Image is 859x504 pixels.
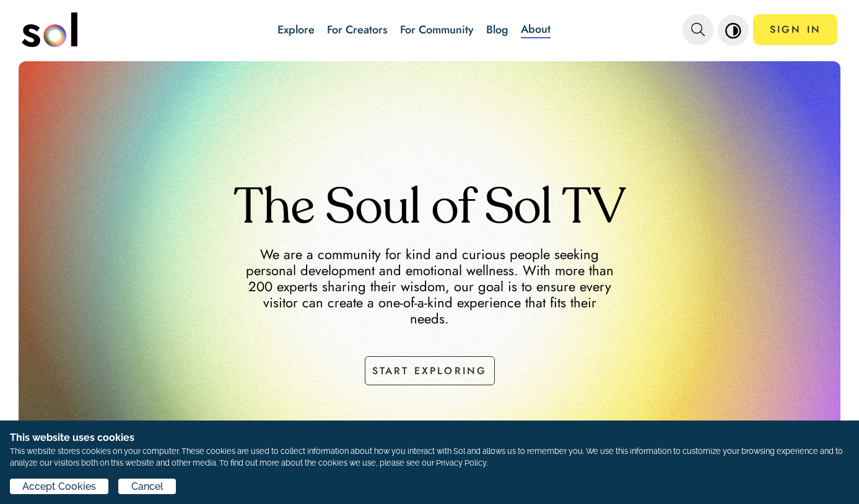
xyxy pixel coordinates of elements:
[19,185,840,234] h1: The Soul of Sol TV
[400,22,474,38] a: For Community
[365,356,495,385] a: START EXPLORING
[753,14,837,45] a: SIGN IN
[277,22,315,38] a: Explore
[486,22,508,38] a: Blog
[327,22,388,38] a: For Creators
[131,479,164,494] span: Cancel
[22,8,838,51] nav: main navigation
[10,479,108,494] button: Accept Cookies
[22,479,96,494] span: Accept Cookies
[118,479,175,494] button: Cancel
[10,430,849,445] h1: This website uses cookies
[243,246,616,327] h2: We are a community for kind and curious people seeking personal development and emotional wellnes...
[10,445,849,469] p: This website stores cookies on your computer. These cookies are used to collect information about...
[521,21,551,38] a: About
[22,12,77,47] img: logo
